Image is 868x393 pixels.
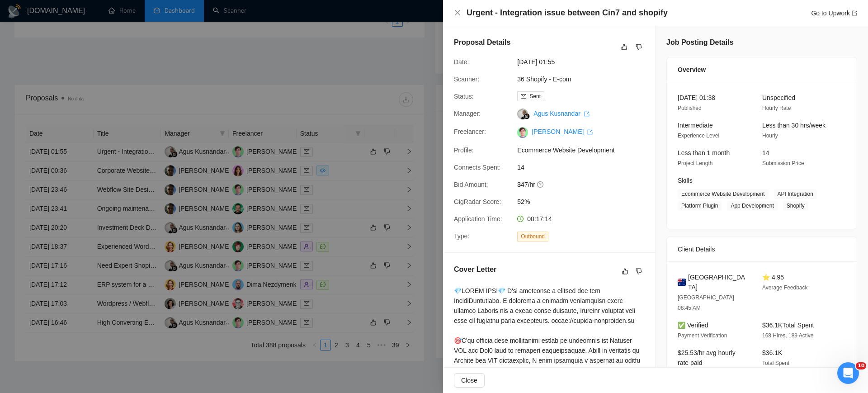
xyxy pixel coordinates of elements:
[454,110,481,117] span: Manager:
[521,94,526,99] span: mail
[762,349,782,356] span: $36.1K
[537,181,544,188] span: question-circle
[454,37,510,48] h5: Proposal Details
[454,198,501,205] span: GigRadar Score:
[524,113,530,119] img: gigradar-bm.png
[774,189,817,199] span: API Integration
[454,128,486,135] span: Freelancer:
[454,9,461,16] span: close
[762,284,808,291] span: Average Feedback
[783,201,808,211] span: Shopify
[762,94,795,101] span: Unspecified
[517,145,653,155] span: Ecommerce Website Development
[532,128,593,135] a: [PERSON_NAME] export
[621,43,627,51] span: like
[461,375,477,385] span: Close
[636,43,642,51] span: dislike
[454,164,501,171] span: Connects Spent:
[678,149,730,156] span: Less than 1 month
[533,110,589,117] a: Agus Kusnandar export
[727,201,777,211] span: App Development
[633,42,644,52] button: dislike
[678,160,712,166] span: Project Length
[587,129,593,135] span: export
[529,93,541,99] span: Sent
[678,332,727,339] span: Payment Verification
[633,266,644,277] button: dislike
[678,294,734,311] span: [GEOGRAPHIC_DATA] 08:45 AM
[517,232,548,241] span: Outbound
[517,162,653,172] span: 14
[454,215,502,223] span: Application Time:
[678,65,706,75] span: Overview
[454,147,474,154] span: Profile:
[454,373,485,388] button: Close
[517,197,653,207] span: 52%
[678,122,713,129] span: Intermediate
[762,322,814,329] span: $36.1K Total Spent
[454,181,488,188] span: Bid Amount:
[762,274,784,281] span: ⭐ 4.95
[467,7,668,19] h4: Urgent - Integration issue between Cin7 and shopify
[762,133,778,139] span: Hourly
[454,58,469,66] span: Date:
[762,160,804,166] span: Submission Price
[517,180,653,189] span: $47/hr
[762,122,826,129] span: Less than 30 hrs/week
[454,264,496,275] h5: Cover Letter
[517,57,653,67] span: [DATE] 01:55
[666,37,733,48] h5: Job Posting Details
[517,76,571,83] a: 36 Shopify - E-com
[678,133,719,139] span: Experience Level
[856,362,866,369] span: 10
[622,268,628,275] span: like
[454,9,461,17] button: Close
[527,215,552,223] span: 00:17:14
[678,237,846,261] div: Client Details
[678,322,708,329] span: ✅ Verified
[620,266,631,277] button: like
[636,268,642,275] span: dislike
[517,216,524,222] span: clock-circle
[678,189,769,199] span: Ecommerce Website Development
[584,111,590,117] span: export
[678,94,715,101] span: [DATE] 01:38
[852,10,857,16] span: export
[619,42,630,52] button: like
[678,177,693,184] span: Skills
[678,277,686,287] img: 🇦🇺
[678,201,722,211] span: Platform Plugin
[454,76,479,83] span: Scanner:
[688,272,748,292] span: [GEOGRAPHIC_DATA]
[517,127,528,138] img: c1WxvaZJbEkjYskB_NLkd46d563zNhCYqpob2QYOt_ABmdev5F_TzxK5jj4umUDMAG
[762,149,769,156] span: 14
[811,9,857,17] a: Go to Upworkexport
[762,105,791,111] span: Hourly Rate
[837,362,859,384] iframe: Intercom live chat
[454,232,469,240] span: Type:
[454,93,474,100] span: Status:
[678,349,736,366] span: $25.53/hr avg hourly rate paid
[678,105,702,111] span: Published
[762,332,813,339] span: 168 Hires, 189 Active
[762,360,789,366] span: Total Spent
